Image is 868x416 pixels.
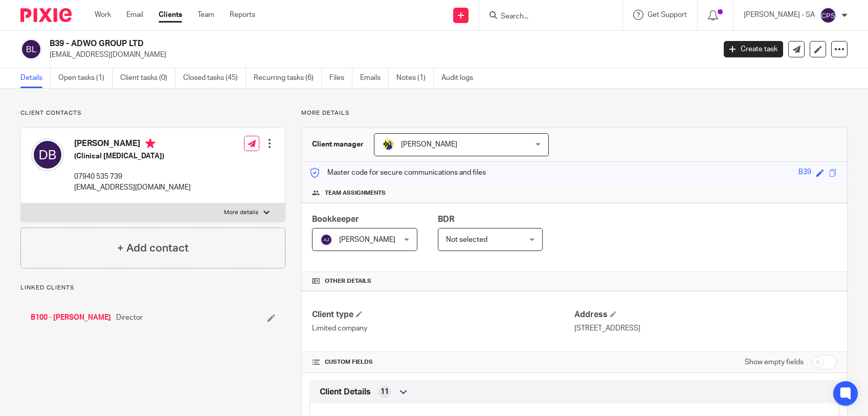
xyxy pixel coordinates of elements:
[360,68,389,88] a: Emails
[446,236,487,243] span: Not selected
[183,68,246,88] a: Closed tasks (45)
[20,8,72,22] img: Pixie
[197,10,214,20] a: Team
[325,277,371,285] span: Other details
[159,10,182,20] a: Clients
[74,172,191,182] p: 07940 535 739
[574,323,837,334] p: [STREET_ADDRESS]
[254,68,322,88] a: Recurring tasks (6)
[329,68,352,88] a: Files
[320,387,371,398] span: Client Details
[320,234,332,246] img: svg%3E
[31,138,64,171] img: svg%3E
[745,357,804,367] label: Show empty fields
[116,313,143,323] span: Director
[20,38,42,60] img: svg%3E
[50,38,576,49] h2: B39 - ADWO GROUP LTD
[50,50,708,60] p: [EMAIL_ADDRESS][DOMAIN_NAME]
[744,10,815,20] p: [PERSON_NAME] - SA
[325,189,386,197] span: Team assignments
[724,41,783,57] a: Create task
[224,209,258,217] p: More details
[500,12,592,22] input: Search
[74,182,191,193] p: [EMAIL_ADDRESS][DOMAIN_NAME]
[126,10,143,20] a: Email
[230,10,255,20] a: Reports
[438,215,454,223] span: BDR
[20,109,285,117] p: Client contacts
[312,323,574,334] p: Limited company
[381,387,389,397] span: 11
[145,138,155,149] i: Primary
[20,284,285,292] p: Linked clients
[648,11,687,18] span: Get Support
[312,358,574,366] h4: CUSTOM FIELDS
[74,151,191,161] h5: (Clinical [MEDICAL_DATA])
[401,141,457,148] span: [PERSON_NAME]
[312,139,364,150] h3: Client manager
[396,68,434,88] a: Notes (1)
[339,236,395,243] span: [PERSON_NAME]
[95,10,111,20] a: Work
[301,109,848,117] p: More details
[312,309,574,320] h4: Client type
[117,240,189,256] h4: + Add contact
[820,7,836,24] img: svg%3E
[120,68,175,88] a: Client tasks (0)
[31,313,111,323] a: B100 - [PERSON_NAME]
[312,215,359,223] span: Bookkeeper
[798,167,811,179] div: B39
[574,309,837,320] h4: Address
[441,68,481,88] a: Audit logs
[382,138,394,151] img: Bobo-Starbridge%201.jpg
[20,68,51,88] a: Details
[58,68,113,88] a: Open tasks (1)
[309,168,486,178] p: Master code for secure communications and files
[74,138,191,151] h4: [PERSON_NAME]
